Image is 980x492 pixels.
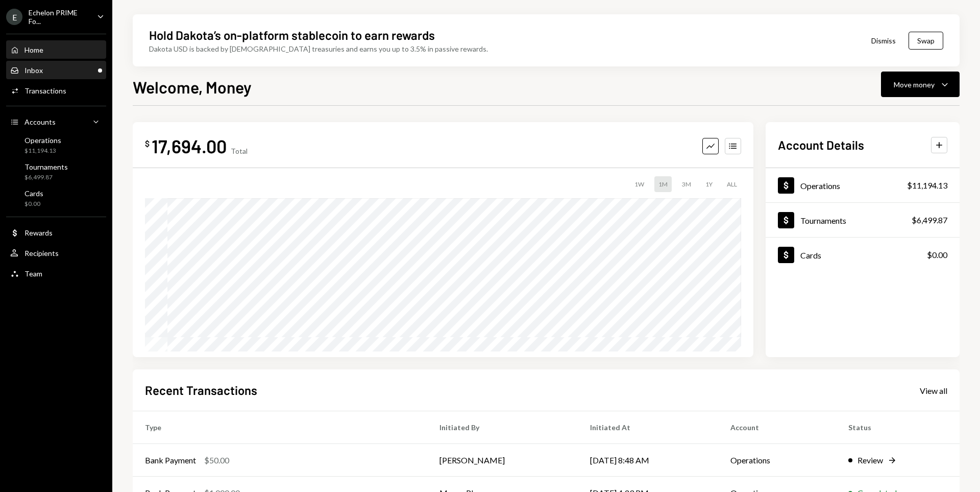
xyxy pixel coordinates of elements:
div: Operations [800,181,840,191]
div: Accounts [24,118,56,126]
div: Tournaments [24,162,68,171]
a: Team [6,264,106,283]
div: Dakota USD is backed by [DEMOGRAPHIC_DATA] treasuries and earns you up to 3.5% in passive rewards. [149,43,488,54]
th: Status [836,411,960,444]
div: Review [857,454,883,466]
div: Recipients [24,249,59,257]
td: Operations [718,444,836,477]
th: Account [718,411,836,444]
div: Team [24,269,42,278]
a: Cards$0.00 [766,238,960,272]
th: Type [133,411,427,444]
div: Home [24,45,43,54]
div: $ [145,138,150,149]
h2: Recent Transactions [145,382,257,399]
td: [DATE] 8:48 AM [578,444,718,477]
div: 3M [678,176,695,192]
div: E [6,9,22,25]
a: Operations$11,194.13 [766,168,960,202]
div: 17,694.00 [152,134,227,157]
a: Cards$0.00 [6,186,106,210]
div: ALL [723,176,741,192]
div: Inbox [24,66,43,75]
a: Tournaments$6,499.87 [766,203,960,237]
h2: Account Details [778,136,864,153]
div: 1W [630,176,648,192]
button: Swap [909,32,943,50]
div: Hold Dakota’s on-platform stablecoin to earn rewards [149,27,435,43]
div: $11,194.13 [24,147,61,155]
div: Cards [800,250,821,260]
div: $50.00 [204,454,229,466]
a: Accounts [6,112,106,131]
div: $6,499.87 [24,173,68,182]
div: $0.00 [24,200,43,208]
button: Move money [881,72,960,97]
div: $0.00 [927,249,947,261]
div: Total [231,147,248,155]
div: 1M [654,176,672,192]
div: Cards [24,189,43,198]
a: Home [6,40,106,59]
th: Initiated At [578,411,718,444]
button: Dismiss [859,29,909,53]
div: Rewards [24,228,53,237]
th: Initiated By [427,411,578,444]
div: Tournaments [800,216,846,225]
div: Bank Payment [145,454,196,466]
a: Rewards [6,223,106,242]
a: Transactions [6,81,106,100]
td: [PERSON_NAME] [427,444,578,477]
div: Transactions [24,86,66,95]
div: Operations [24,136,61,145]
a: View all [920,385,947,396]
a: Inbox [6,61,106,79]
a: Tournaments$6,499.87 [6,159,106,184]
a: Operations$11,194.13 [6,133,106,157]
div: Echelon PRIME Fo... [29,8,89,26]
div: View all [920,386,947,396]
h1: Welcome, Money [133,77,252,97]
div: $11,194.13 [907,179,947,192]
div: $6,499.87 [912,214,947,226]
div: Move money [894,79,935,90]
a: Recipients [6,244,106,262]
div: 1Y [701,176,717,192]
